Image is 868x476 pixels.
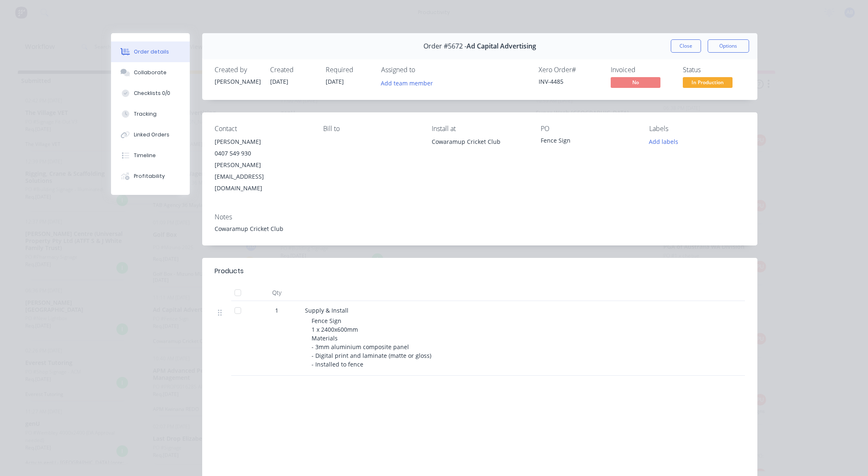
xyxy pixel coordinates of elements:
[708,39,749,53] button: Options
[134,48,169,56] div: Order details
[611,66,673,74] div: Invoiced
[215,159,310,194] div: [PERSON_NAME][EMAIL_ADDRESS][DOMAIN_NAME]
[432,136,527,148] div: Cowaramup Cricket Club
[376,77,437,88] button: Add team member
[649,125,745,133] div: Labels
[381,66,464,74] div: Assigned to
[252,284,302,301] div: Qty
[381,77,438,88] button: Add team member
[215,66,260,74] div: Created by
[645,136,683,147] button: Add labels
[326,66,371,74] div: Required
[432,136,527,163] div: Cowaramup Cricket Club
[134,90,170,97] div: Checklists 0/0
[111,41,190,62] button: Order details
[683,77,733,90] button: In Production
[215,136,310,194] div: [PERSON_NAME]0407 549 930[PERSON_NAME][EMAIL_ADDRESS][DOMAIN_NAME]
[215,136,310,148] div: [PERSON_NAME]
[215,125,310,133] div: Contact
[270,78,288,85] span: [DATE]
[134,69,167,76] div: Collaborate
[275,306,278,315] span: 1
[111,83,190,104] button: Checklists 0/0
[683,77,733,87] span: In Production
[539,66,601,74] div: Xero Order #
[111,145,190,166] button: Timeline
[541,136,636,148] div: Fence Sign
[215,266,244,276] div: Products
[467,42,536,50] span: Ad Capital Advertising
[326,78,344,85] span: [DATE]
[111,104,190,124] button: Tracking
[134,172,165,180] div: Profitability
[134,110,157,118] div: Tracking
[215,224,745,233] div: Cowaramup Cricket Club
[215,213,745,221] div: Notes
[134,152,156,159] div: Timeline
[423,42,467,50] span: Order #5672 -
[312,317,433,368] span: Fence Sign 1 x 2400x600mm Materials - 3mm aluminium composite panel - Digital print and laminate ...
[432,125,527,133] div: Install at
[215,77,260,86] div: [PERSON_NAME]
[134,131,169,138] div: Linked Orders
[305,306,348,314] span: Supply & Install
[215,148,310,159] div: 0407 549 930
[111,124,190,145] button: Linked Orders
[111,166,190,187] button: Profitability
[270,66,316,74] div: Created
[539,77,601,86] div: INV-4485
[323,125,418,133] div: Bill to
[671,39,701,53] button: Close
[111,62,190,83] button: Collaborate
[611,77,660,87] span: No
[541,125,636,133] div: PO
[683,66,745,74] div: Status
